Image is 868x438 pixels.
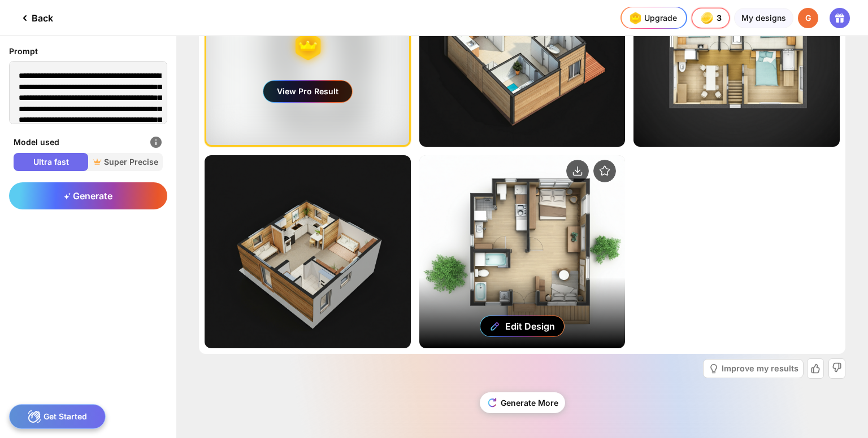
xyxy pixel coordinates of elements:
span: 3 [717,14,723,23]
div: G [798,8,818,28]
span: Ultra fast [14,156,88,168]
div: Back [18,11,53,25]
span: Generate [64,190,112,202]
div: Edit Design [505,321,555,332]
div: My designs [734,8,793,28]
div: Prompt [9,45,167,58]
div: View Pro Result [263,81,352,102]
div: Upgrade [626,9,677,27]
div: Generate More [480,392,565,413]
div: Model used [14,135,163,149]
div: Improve my results [722,365,798,373]
div: Get Started [9,404,106,429]
span: Super Precise [88,156,163,168]
img: upgrade-nav-btn-icon.gif [626,9,644,27]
